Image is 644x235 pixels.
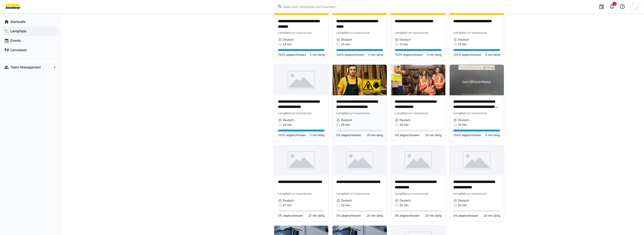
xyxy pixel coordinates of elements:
img: image [333,145,387,176]
span: 20 min [400,123,408,127]
span: 0 min übrig [485,133,500,137]
img: image [391,145,445,176]
span: Lernpfad [336,31,349,34]
span: von hasenkamp [349,31,370,34]
span: Lernpfad [453,192,466,195]
span: 20 min [458,203,467,207]
span: 20 min übrig [367,214,383,218]
span: 0 min übrig [427,53,442,57]
span: Deutsch [400,38,411,42]
img: image [274,65,328,95]
span: Lernpfad [395,31,407,34]
img: image [450,65,504,95]
span: 24 min [283,42,292,46]
span: 25 min übrig [367,133,383,137]
span: Deutsch [283,118,294,122]
span: 25 min [341,123,350,127]
img: image [333,65,387,95]
input: Skills und Lernpfade durchsuchen… [282,4,366,9]
span: Lernpfad [453,31,466,34]
span: 0 min übrig [310,133,324,137]
span: von hasenkamp [466,111,487,115]
span: 15 min [458,42,467,46]
span: von hasenkamp [407,31,428,34]
span: von hasenkamp [466,192,487,195]
span: 100% abgeschlossen [336,53,364,57]
span: 0% abgeschlossen [278,214,303,218]
span: Lernpfad [278,31,290,34]
span: 100% abgeschlossen [278,133,306,137]
span: Deutsch [341,38,352,42]
span: Deutsch [341,118,352,122]
span: 20 min übrig [425,133,442,137]
span: Lernpfad [278,111,290,115]
span: Lernpfad [278,192,290,195]
span: Deutsch [458,199,469,202]
span: 27 min übrig [308,214,324,218]
span: 3 [614,2,615,5]
span: Deutsch [400,118,411,122]
span: 0 min übrig [485,53,500,57]
span: 20 min [341,203,350,207]
span: 27 min [283,203,291,207]
span: von hasenkamp [466,31,487,34]
span: 100% abgeschlossen [278,53,306,57]
span: Lernpfad [336,111,349,115]
span: Lernpfad [453,111,466,115]
span: von hasenkamp [407,192,428,195]
span: 0% abgeschlossen [453,214,478,218]
span: 10 min [458,123,467,127]
span: 20 min übrig [484,214,500,218]
span: von hasenkamp [349,192,370,195]
span: von hasenkamp [290,31,311,34]
span: 100% abgeschlossen [453,53,481,57]
span: 0% abgeschlossen [336,133,361,137]
span: 0% abgeschlossen [336,214,361,218]
span: Deutsch [341,199,352,202]
span: 0% abgeschlossen [395,214,420,218]
span: Deutsch [283,38,294,42]
span: 0 min übrig [310,53,324,57]
span: 35 min [283,123,292,127]
img: image [450,145,504,176]
span: 0 min übrig [368,53,383,57]
span: 12 min [400,42,408,46]
span: 100% abgeschlossen [395,53,423,57]
span: 0% abgeschlossen [395,133,420,137]
span: von hasenkamp [290,192,311,195]
span: 23 min [341,42,350,46]
span: von hasenkamp [407,111,428,115]
span: 100% abgeschlossen [453,133,481,137]
img: image [391,65,445,95]
span: Deutsch [458,38,469,42]
span: Deutsch [400,199,411,202]
span: Lernpfad [336,192,349,195]
span: 20 min übrig [425,214,442,218]
span: von hasenkamp [290,111,311,115]
span: Lernpfad [395,192,407,195]
span: von hasenkamp [349,111,370,115]
span: Deutsch [283,199,294,202]
span: 20 min [400,203,408,207]
span: Lernpfad [395,111,407,115]
img: image [274,145,328,176]
span: Deutsch [458,118,469,122]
